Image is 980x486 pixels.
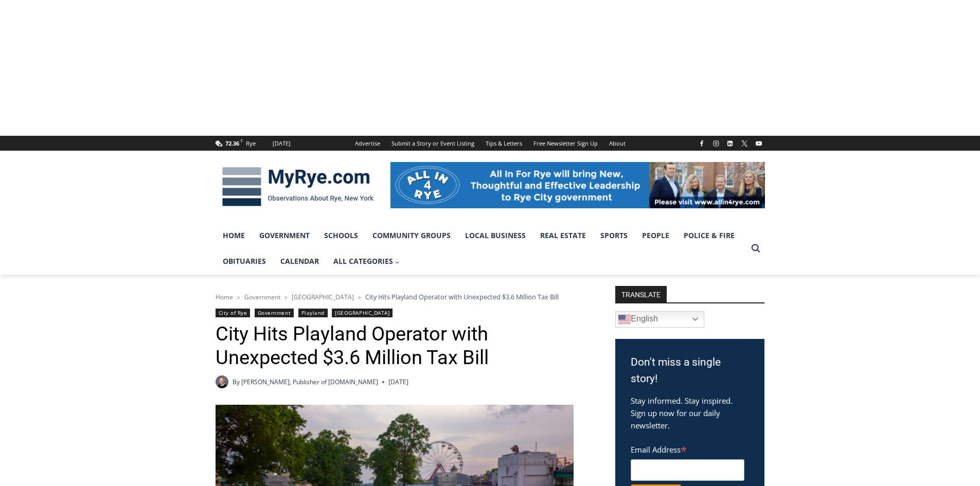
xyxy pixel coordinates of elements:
[326,248,407,274] a: All Categories
[216,223,252,248] a: Home
[593,223,635,248] a: Sports
[615,311,704,328] a: English
[724,137,736,150] a: Linkedin
[284,294,288,301] span: >
[237,294,240,301] span: >
[753,137,765,150] a: YouTube
[216,293,233,301] a: Home
[388,377,408,387] time: [DATE]
[241,138,243,143] span: F
[332,309,393,317] a: [GEOGRAPHIC_DATA]
[365,292,559,301] span: City Hits Playland Operator with Unexpected $3.6 Million Tax Bill
[273,248,326,274] a: Calendar
[746,239,765,258] button: View Search Form
[246,139,256,148] div: Rye
[386,136,480,151] a: Submit a Story or Event Listing
[349,136,386,151] a: Advertise
[216,160,380,213] img: MyRye.com
[676,223,742,248] a: Police & Fire
[216,309,251,317] a: City of Rye
[631,354,749,387] h3: Don't miss a single story!
[298,309,328,317] a: Playland
[216,248,273,274] a: Obituaries
[458,223,533,248] a: Local Business
[533,223,593,248] a: Real Estate
[696,137,708,150] a: Facebook
[244,293,280,301] a: Government
[603,136,631,151] a: About
[216,322,589,369] h1: City Hits Playland Operator with Unexpected $3.6 Million Tax Bill
[333,256,400,267] span: All Categories
[241,377,378,386] a: [PERSON_NAME], Publisher of [DOMAIN_NAME]
[365,223,458,248] a: Community Groups
[317,223,365,248] a: Schools
[710,137,722,150] a: Instagram
[349,136,631,151] nav: Secondary Navigation
[631,394,749,431] p: Stay informed. Stay inspired. Sign up now for our daily newsletter.
[233,377,240,387] span: By
[216,375,228,388] a: Author image
[618,313,631,326] img: en
[252,223,317,248] a: Government
[390,162,765,208] img: All in for Rye
[255,309,294,317] a: Government
[358,294,361,301] span: >
[738,137,751,150] a: X
[615,286,667,302] strong: TRANSLATE
[273,139,291,148] div: [DATE]
[216,223,746,275] nav: Primary Navigation
[635,223,676,248] a: People
[631,439,744,458] label: Email Address
[480,136,528,151] a: Tips & Letters
[225,139,239,147] span: 72.36
[528,136,603,151] a: Free Newsletter Sign Up
[216,292,589,302] nav: Breadcrumbs
[292,293,354,301] a: [GEOGRAPHIC_DATA]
